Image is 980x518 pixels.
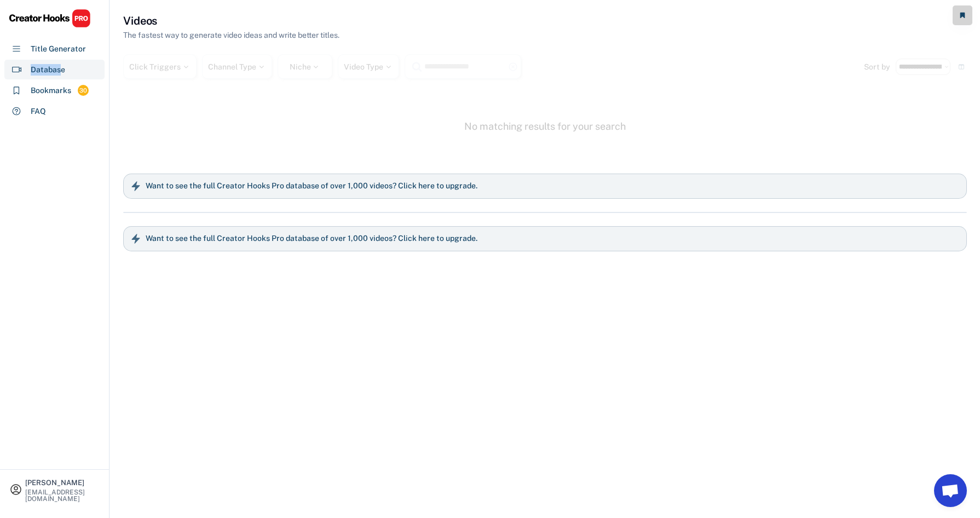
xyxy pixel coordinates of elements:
[146,181,477,191] h6: Want to see the full Creator Hooks Pro database of over 1,000 videos? Click here to upgrade.
[464,119,626,133] div: No matching results for your search
[25,479,100,486] div: [PERSON_NAME]
[78,86,89,95] div: 30
[934,474,967,507] a: Bate-papo aberto
[864,63,890,71] div: Sort by
[146,234,477,244] h6: Want to see the full Creator Hooks Pro database of over 1,000 videos? Click here to upgrade.
[290,63,321,71] div: Niche
[25,489,100,502] div: [EMAIL_ADDRESS][DOMAIN_NAME]
[9,9,91,28] img: CHPRO%20Logo.svg
[208,63,266,71] div: Channel Type
[508,62,518,72] button: highlight_remove
[31,43,86,55] div: Title Generator
[129,63,191,71] div: Click Triggers
[31,64,65,76] div: Database
[123,13,157,28] h3: Videos
[31,85,71,96] div: Bookmarks
[31,106,46,117] div: FAQ
[344,63,393,71] div: Video Type
[123,30,339,41] div: The fastest way to generate video ideas and write better titles.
